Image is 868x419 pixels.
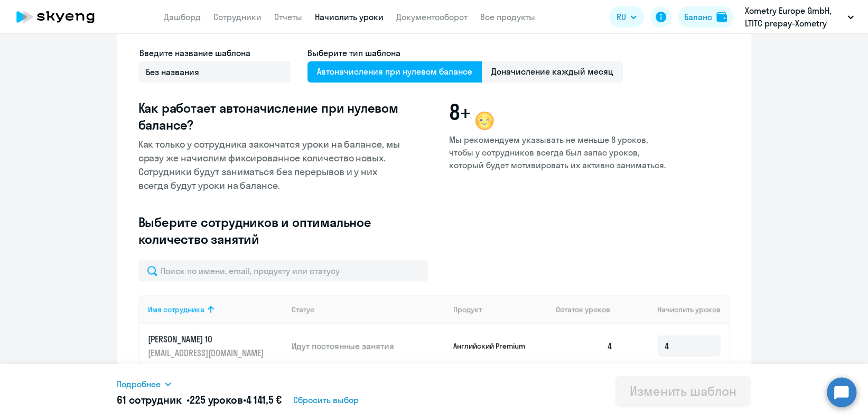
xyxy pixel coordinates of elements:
[139,48,250,58] span: Введите название шаблона
[307,47,623,59] h4: Выберите тип шаблона
[617,11,626,23] span: RU
[148,305,204,314] div: Имя сотрудника
[138,61,291,83] input: Без названия
[138,260,428,281] input: Поиск по имени, email, продукту или статусу
[716,12,727,22] img: balance
[307,61,482,83] span: Автоначисления при нулевом балансе
[678,6,733,28] button: Балансbalance
[138,138,406,193] p: Как только у сотрудника закончатся уроки на балансе, мы сразу же начислим фиксированное количеств...
[246,393,282,406] span: 4 141,5 €
[292,305,314,314] div: Статус
[396,12,468,22] a: Документооборот
[138,99,406,133] h3: Как работает автоначисление при нулевом балансе?
[449,133,667,171] p: Мы рекомендуем указывать не меньше 8 уроков, чтобы у сотрудников всегда был запас уроков, который...
[117,393,282,407] h5: 61 сотрудник • •
[556,305,610,314] span: Остаток уроков
[547,324,621,368] td: 4
[164,12,201,22] a: Дашборд
[684,11,712,23] div: Баланс
[453,305,482,314] div: Продукт
[148,305,284,314] div: Имя сотрудника
[292,305,445,314] div: Статус
[148,333,266,345] p: [PERSON_NAME] 10
[138,214,406,248] h3: Выберите сотрудников и оптимальное количество занятий
[480,12,535,22] a: Все продукты
[615,376,751,407] button: Изменить шаблон
[482,61,623,83] span: Доначисление каждый месяц
[453,341,533,351] p: Английский Premium
[453,305,547,314] div: Продукт
[148,333,284,359] a: [PERSON_NAME] 10[EMAIL_ADDRESS][DOMAIN_NAME]
[556,305,621,314] div: Остаток уроков
[630,382,736,399] div: Изменить шаблон
[213,12,262,22] a: Сотрудники
[190,393,243,406] span: 225 уроков
[609,6,644,28] button: RU
[148,347,266,359] p: [EMAIL_ADDRESS][DOMAIN_NAME]
[745,4,843,30] p: Xometry Europe GmbH, LTITC prepay-Xometry Europe GmbH_Основной
[621,295,729,324] th: Начислить уроков
[472,108,497,133] img: wink
[274,12,302,22] a: Отчеты
[315,12,384,22] a: Начислить уроки
[449,99,471,125] span: 8+
[740,4,859,30] button: Xometry Europe GmbH, LTITC prepay-Xometry Europe GmbH_Основной
[117,378,161,390] span: Подробнее
[292,340,445,352] p: Идут постоянные занятия
[293,394,359,406] span: Сбросить выбор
